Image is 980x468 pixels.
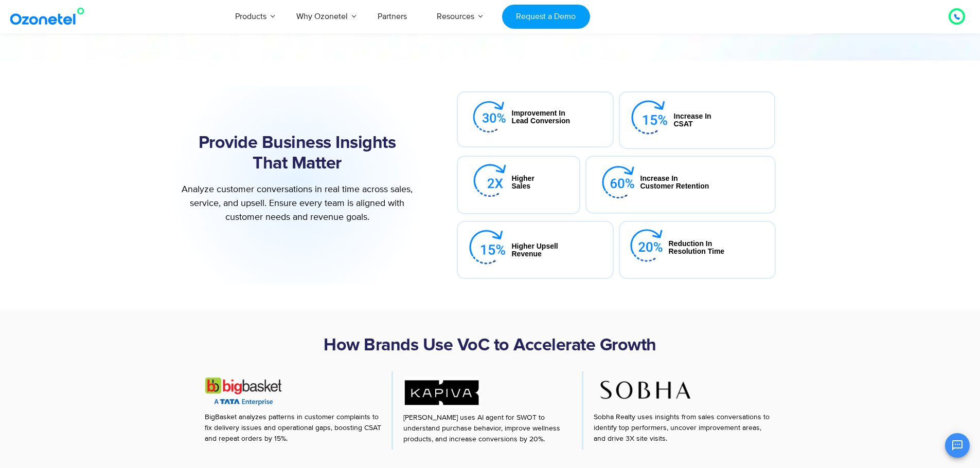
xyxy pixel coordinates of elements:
div: Increase in CSAT [674,113,711,128]
div: BigBasket analyzes patterns in customer complaints to fix delivery issues and operational gaps, b... [205,411,381,444]
a: Request a Demo [502,5,590,29]
h2: How Brands Use VoC to Accelerate Growth [194,335,786,356]
div: Improvement in lead conversion [512,109,571,125]
div: Sobha Realty uses insights from sales conversations to identify top performers, uncover improveme... [594,411,774,444]
button: Open chat [945,433,970,458]
div: [PERSON_NAME] uses AI agent for SWOT to understand purchase behavior, improve wellness products, ... [403,412,572,444]
div: Increase in Customer Retention [640,175,709,190]
h2: Provide Business Insights That Matter [174,133,421,174]
div: Higher Sales [512,175,534,190]
div: Higher upsell Revenue [512,242,558,258]
div: Reduction in Resolution Time [669,240,725,255]
p: Analyze customer conversations in real time across sales, service, and upsell. Ensure every team ... [174,183,421,224]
